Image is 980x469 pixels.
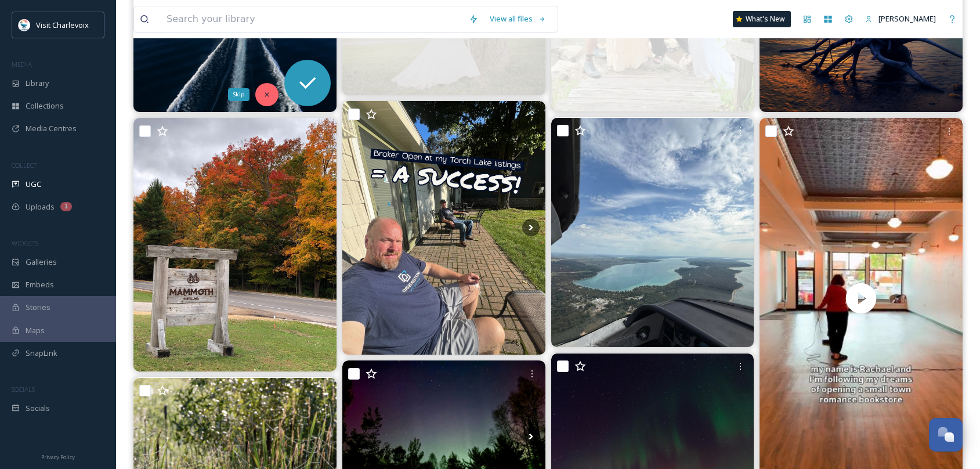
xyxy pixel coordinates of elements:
[859,8,942,30] a: [PERSON_NAME]
[161,6,463,32] input: Search your library
[342,101,545,355] img: This past weekend, I hosted a broker open at my multi-property compound on Torch Lake, and it was...
[929,418,963,452] button: Open Chat
[26,123,77,134] span: Media Centres
[26,279,54,290] span: Embeds
[733,11,791,27] a: What's New
[26,325,45,336] span: Maps
[12,385,35,394] span: SOCIALS
[551,118,754,348] img: From above, Torch Lake looks like a slice of the Caribbean dropped into Michigan. Crystal-clear b...
[878,13,936,24] span: [PERSON_NAME]
[26,201,55,212] span: Uploads
[26,403,50,414] span: Socials
[26,179,41,190] span: UGC
[26,100,64,111] span: Collections
[12,239,38,247] span: WIDGETS
[19,19,30,31] img: Visit-Charlevoix_Logo.jpg
[60,202,72,211] div: 1
[133,118,337,371] img: Who doesn't love #Fall in Northern Michigan.
[26,257,57,268] span: Galleries
[484,8,552,30] a: View all files
[12,60,32,68] span: MEDIA
[41,449,75,463] a: Privacy Policy
[228,88,249,101] div: Skip
[26,348,57,359] span: SnapLink
[36,20,89,30] span: Visit Charlevoix
[12,161,37,169] span: COLLECT
[41,453,75,461] span: Privacy Policy
[26,302,50,313] span: Stories
[26,78,49,89] span: Library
